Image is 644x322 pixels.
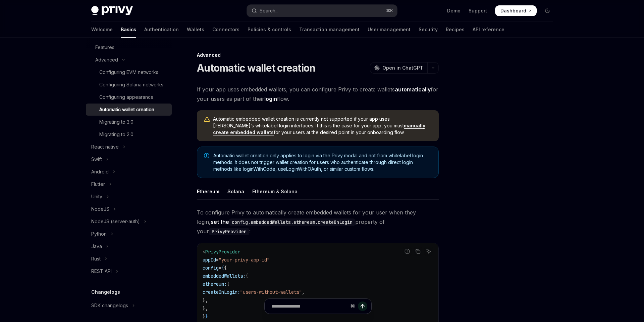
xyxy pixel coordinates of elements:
[91,242,102,250] div: Java
[86,54,172,66] button: Toggle Advanced section
[205,249,240,255] span: PrivyProvider
[446,22,465,38] a: Recipes
[86,79,172,91] a: Configuring Solana networks
[86,178,172,190] button: Toggle Flutter section
[86,91,172,103] a: Configuring appearance
[219,265,221,271] span: =
[91,205,109,213] div: NodeJS
[264,95,277,102] strong: login
[382,65,423,71] span: Open in ChatGPT
[91,217,140,226] div: NodeJS (server-auth)
[86,215,172,228] button: Toggle NodeJS (server-auth) section
[302,289,305,295] span: ,
[91,193,102,201] div: Unity
[86,128,172,140] a: Migrating to 2.0
[86,153,172,165] button: Toggle Swift section
[209,228,249,235] code: PrivyProvider
[91,230,107,238] div: Python
[219,257,270,263] span: "your-privy-app-id"
[86,166,172,178] button: Toggle Android section
[99,118,133,126] div: Migrating to 3.0
[213,116,432,136] span: Automatic embedded wallet creation is currently not supported if your app uses [PERSON_NAME]’s wh...
[495,5,537,16] a: Dashboard
[224,265,227,271] span: {
[99,68,158,76] div: Configuring EVM networks
[197,52,439,58] div: Advanced
[260,7,278,15] div: Search...
[99,130,133,138] div: Migrating to 2.0
[473,22,504,38] a: API reference
[86,104,172,116] a: Automatic wallet creation
[424,247,433,256] button: Ask AI
[203,289,240,295] span: createOnLogin:
[203,249,205,255] span: <
[121,22,136,38] a: Basics
[211,218,355,225] strong: set the
[95,56,118,64] div: Advanced
[91,6,133,15] img: dark logo
[500,7,526,14] span: Dashboard
[187,22,204,38] a: Wallets
[91,267,112,275] div: REST API
[99,106,154,114] div: Automatic wallet creation
[271,299,347,314] input: Ask a question...
[91,143,119,151] div: React native
[246,273,248,279] span: {
[204,153,209,158] svg: Note
[91,155,102,163] div: Swift
[252,184,298,199] div: Ethereum & Solana
[91,288,120,296] h5: Changelogs
[86,66,172,78] a: Configuring EVM networks
[203,265,219,271] span: config
[197,184,219,199] div: Ethereum
[91,22,113,38] a: Welcome
[447,7,461,14] a: Demo
[86,265,172,277] button: Toggle REST API section
[197,62,315,74] h1: Automatic wallet creation
[144,22,179,38] a: Authentication
[99,81,163,89] div: Configuring Solana networks
[91,255,101,263] div: Rust
[395,86,431,93] strong: automatically
[240,289,302,295] span: "users-without-wallets"
[86,203,172,215] button: Toggle NodeJS section
[229,218,355,226] code: config.embeddedWallets.ethereum.createOnLogin
[86,141,172,153] button: Toggle React native section
[203,257,216,263] span: appId
[213,152,432,172] span: Automatic wallet creation only applies to login via the Privy modal and not from whitelabel login...
[203,281,227,287] span: ethereum:
[99,93,154,101] div: Configuring appearance
[221,265,224,271] span: {
[91,168,109,176] div: Android
[86,191,172,203] button: Toggle Unity section
[216,257,219,263] span: =
[212,22,239,38] a: Connectors
[227,184,244,199] div: Solana
[419,22,438,38] a: Security
[203,273,246,279] span: embeddedWallets:
[91,180,105,188] div: Flutter
[86,228,172,240] button: Toggle Python section
[227,281,229,287] span: {
[386,8,393,13] span: ⌘ K
[197,85,439,104] span: If your app uses embedded wallets, you can configure Privy to create wallets for your users as pa...
[197,208,439,236] span: To configure Privy to automatically create embedded wallets for your user when they login, proper...
[542,5,553,16] button: Toggle dark mode
[370,62,427,74] button: Open in ChatGPT
[86,299,172,312] button: Toggle SDK changelogs section
[86,116,172,128] a: Migrating to 3.0
[469,7,487,14] a: Support
[86,240,172,252] button: Toggle Java section
[247,5,397,17] button: Open search
[91,301,128,310] div: SDK changelogs
[358,301,367,311] button: Send message
[403,247,412,256] button: Report incorrect code
[368,22,411,38] a: User management
[248,22,291,38] a: Policies & controls
[414,247,422,256] button: Copy the contents from the code block
[86,253,172,265] button: Toggle Rust section
[299,22,360,38] a: Transaction management
[204,116,210,123] svg: Warning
